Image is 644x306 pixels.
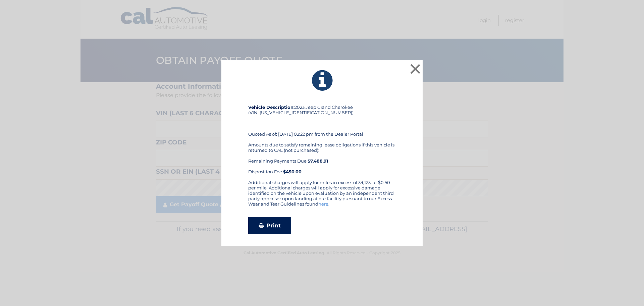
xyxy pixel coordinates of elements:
[248,180,396,212] div: Additional charges will apply for miles in excess of 39,123, at $0.50 per mile. Additional charge...
[409,62,422,76] button: ×
[283,169,302,174] strong: $450.00
[248,142,396,174] div: Amounts due to satisfy remaining lease obligations if this vehicle is returned to CAL (not purcha...
[248,217,291,234] a: Print
[308,158,328,164] b: $7,488.91
[248,104,294,110] strong: Vehicle Description:
[318,201,328,207] a: here
[248,104,396,180] div: 2023 Jeep Grand Cherokee (VIN: [US_VEHICLE_IDENTIFICATION_NUMBER]) Quoted As of: [DATE] 02:22 pm ...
